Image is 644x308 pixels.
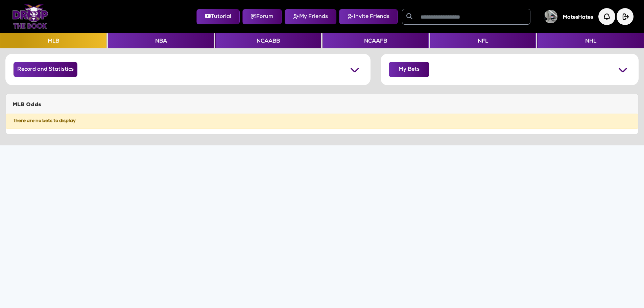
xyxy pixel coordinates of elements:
button: NBA [108,33,214,48]
button: NCAAFB [323,33,428,48]
button: My Friends [285,9,336,24]
button: Invite Friends [339,9,398,24]
button: Tutorial [196,9,240,24]
button: NHL [537,33,644,48]
img: Notification [598,8,615,25]
button: Forum [242,9,282,24]
strong: There are no bets to display [13,119,76,123]
h5: MLB Odds [13,102,631,108]
button: My Bets [389,62,429,77]
img: Logo [12,4,48,29]
button: Record and Statistics [14,62,77,77]
button: NCAABB [215,33,321,48]
button: NFL [430,33,536,48]
h5: MatesHates [563,15,593,21]
img: User [544,10,557,23]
